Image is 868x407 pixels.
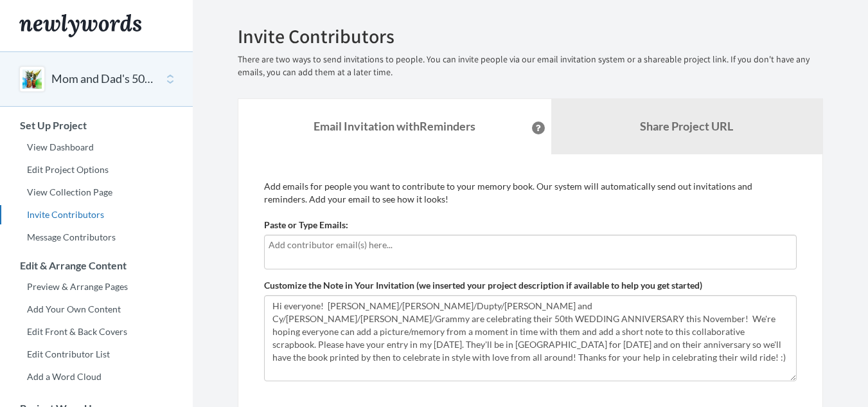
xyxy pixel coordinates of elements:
textarea: Hi everyone! [PERSON_NAME]/[PERSON_NAME]/Dupty/[PERSON_NAME] and Cy/[PERSON_NAME]/[PERSON_NAME]/G... [264,295,797,381]
b: Share Project URL [640,119,733,133]
p: There are two ways to send invitations to people. You can invite people via our email invitation ... [238,53,823,79]
h3: Set Up Project [1,120,193,131]
p: Add emails for people you want to contribute to your memory book. Our system will automatically s... [264,180,797,206]
iframe: Opens a widget where you can chat to one of our agents [769,368,855,401]
input: Add contributor email(s) here... [269,238,792,252]
button: Mom and Dad's 50th Wedding Anniversary! [51,71,155,87]
h3: Edit & Arrange Content [1,260,193,271]
img: Newlywords logo [19,14,141,37]
h2: Invite Contributors [238,26,823,47]
label: Paste or Type Emails: [264,219,348,231]
strong: Email Invitation with Reminders [314,119,475,133]
label: Customize the Note in Your Invitation (we inserted your project description if available to help ... [264,279,702,292]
